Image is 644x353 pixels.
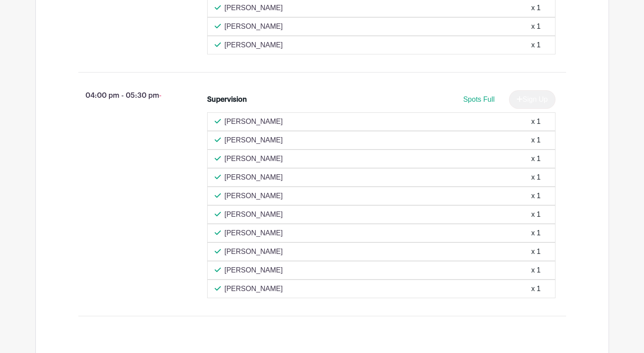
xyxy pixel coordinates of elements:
[224,135,283,146] p: [PERSON_NAME]
[224,153,283,164] p: [PERSON_NAME]
[531,172,540,183] div: x 1
[64,87,193,104] p: 04:00 pm - 05:30 pm
[224,40,283,50] p: [PERSON_NAME]
[531,209,540,220] div: x 1
[224,172,283,183] p: [PERSON_NAME]
[224,246,283,257] p: [PERSON_NAME]
[224,228,283,238] p: [PERSON_NAME]
[531,246,540,257] div: x 1
[224,284,283,294] p: [PERSON_NAME]
[531,21,540,32] div: x 1
[531,135,540,146] div: x 1
[224,21,283,32] p: [PERSON_NAME]
[531,191,540,201] div: x 1
[531,284,540,294] div: x 1
[224,116,283,127] p: [PERSON_NAME]
[207,94,247,105] div: Supervision
[531,153,540,164] div: x 1
[224,191,283,201] p: [PERSON_NAME]
[159,92,162,99] span: -
[531,40,540,50] div: x 1
[531,228,540,238] div: x 1
[463,96,494,103] span: Spots Full
[531,3,540,13] div: x 1
[224,209,283,220] p: [PERSON_NAME]
[531,265,540,276] div: x 1
[531,116,540,127] div: x 1
[224,3,283,13] p: [PERSON_NAME]
[224,265,283,276] p: [PERSON_NAME]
